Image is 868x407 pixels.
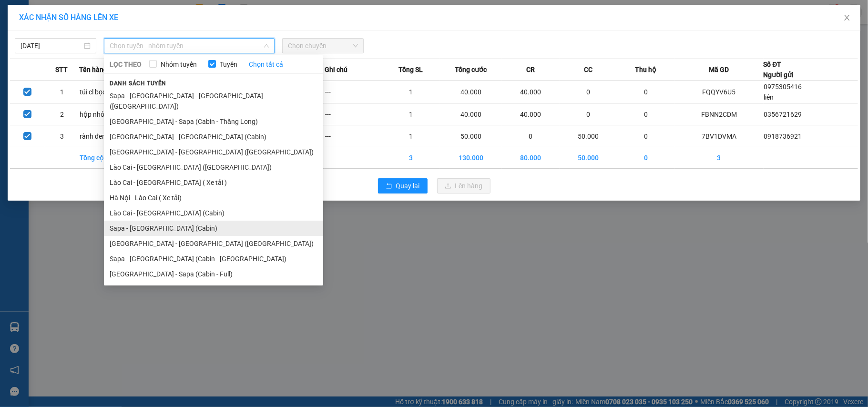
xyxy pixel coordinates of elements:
[20,41,82,51] input: 11/10/2025
[19,13,118,22] span: XÁC NHẬN SỐ HÀNG LÊN XE
[439,81,502,103] td: 40.000
[764,111,802,118] span: 0356721629
[526,64,535,75] span: CR
[104,160,323,175] li: Lào Cai - [GEOGRAPHIC_DATA] ([GEOGRAPHIC_DATA])
[79,103,137,125] td: hộp nhỏ xíu
[157,59,201,70] span: Nhóm tuyến
[439,125,502,147] td: 50.000
[249,59,283,70] a: Chọn tất cả
[502,147,560,169] td: 80.000
[709,64,729,75] span: Mã GD
[675,147,764,169] td: 3
[382,125,440,147] td: 1
[104,266,323,282] li: [GEOGRAPHIC_DATA] - Sapa (Cabin - Full)
[325,103,382,125] td: ---
[104,144,323,160] li: [GEOGRAPHIC_DATA] - [GEOGRAPHIC_DATA] ([GEOGRAPHIC_DATA])
[104,190,323,205] li: Hà Nội - Lào Cai ( Xe tải)
[617,125,675,147] td: 0
[110,39,269,53] span: Chọn tuyến - nhóm tuyến
[104,175,323,190] li: Lào Cai - [GEOGRAPHIC_DATA] ( Xe tải )
[843,14,851,21] span: close
[675,81,764,103] td: FQQYV6U5
[560,81,617,103] td: 0
[104,79,172,88] span: Danh sách tuyến
[104,221,323,236] li: Sapa - [GEOGRAPHIC_DATA] (Cabin)
[502,125,560,147] td: 0
[45,125,80,147] td: 3
[104,251,323,266] li: Sapa - [GEOGRAPHIC_DATA] (Cabin - [GEOGRAPHIC_DATA])
[560,103,617,125] td: 0
[55,64,68,75] span: STT
[617,147,675,169] td: 0
[502,81,560,103] td: 40.000
[675,125,764,147] td: 7BV1DVMA
[617,81,675,103] td: 0
[617,103,675,125] td: 0
[764,59,794,80] div: Số ĐT Người gửi
[382,103,440,125] td: 1
[325,64,347,75] span: Ghi chú
[104,114,323,129] li: [GEOGRAPHIC_DATA] - Sapa (Cabin - Thăng Long)
[764,83,802,91] span: 0975305416
[834,5,860,31] button: Close
[79,125,137,147] td: rành đen
[437,178,490,193] button: uploadLên hàng
[502,103,560,125] td: 40.000
[288,39,358,53] span: Chọn chuyến
[455,64,487,75] span: Tổng cước
[45,81,80,103] td: 1
[79,64,107,75] span: Tên hàng
[264,43,269,49] span: down
[378,178,428,193] button: rollbackQuay lại
[104,129,323,144] li: [GEOGRAPHIC_DATA] - [GEOGRAPHIC_DATA] (Cabin)
[396,181,420,191] span: Quay lại
[104,88,323,114] li: Sapa - [GEOGRAPHIC_DATA] - [GEOGRAPHIC_DATA] ([GEOGRAPHIC_DATA])
[104,236,323,251] li: [GEOGRAPHIC_DATA] - [GEOGRAPHIC_DATA] ([GEOGRAPHIC_DATA])
[560,147,617,169] td: 50.000
[386,183,392,190] span: rollback
[216,59,241,70] span: Tuyến
[439,103,502,125] td: 40.000
[110,59,142,70] span: LỌC THEO
[382,147,440,169] td: 3
[382,81,440,103] td: 1
[104,205,323,221] li: Lào Cai - [GEOGRAPHIC_DATA] (Cabin)
[635,64,656,75] span: Thu hộ
[325,81,382,103] td: ---
[560,125,617,147] td: 50.000
[675,103,764,125] td: FBNN2CDM
[79,81,137,103] td: túi cl bọc xanh
[398,64,423,75] span: Tổng SL
[79,147,137,169] td: Tổng cộng
[764,132,802,140] span: 0918736921
[584,64,592,75] span: CC
[45,103,80,125] td: 2
[439,147,502,169] td: 130.000
[325,125,382,147] td: ---
[764,93,774,101] span: liên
